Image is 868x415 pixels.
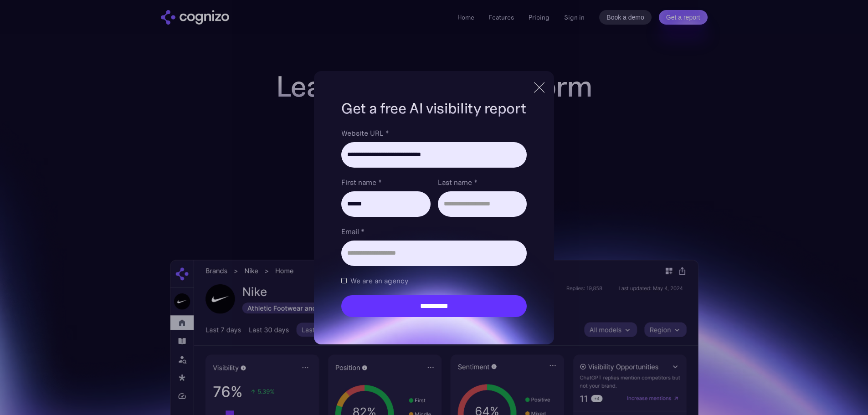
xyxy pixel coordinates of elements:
[341,98,526,118] h1: Get a free AI visibility report
[341,128,526,138] label: Website URL *
[438,177,527,188] label: Last name *
[341,226,526,237] label: Email *
[341,128,526,317] form: Brand Report Form
[350,275,408,286] span: We are an agency
[341,177,430,188] label: First name *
